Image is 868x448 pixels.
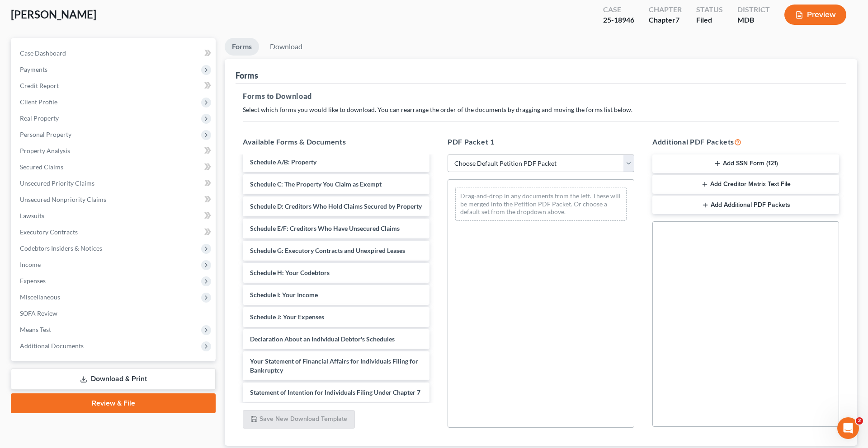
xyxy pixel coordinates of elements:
a: SOFA Review [13,305,216,322]
div: MDB [737,15,770,25]
span: Schedule J: Your Expenses [250,313,324,321]
span: Real Property [20,114,59,122]
span: Secured Claims [20,163,63,171]
span: Declaration About an Individual Debtor's Schedules [250,335,395,343]
a: Unsecured Priority Claims [13,175,216,191]
h5: Additional PDF Packets [652,136,839,147]
a: Review & File [11,393,216,413]
span: Payments [20,65,47,73]
a: Download [263,38,310,56]
div: Filed [696,15,723,25]
button: Preview [784,5,846,25]
div: Status [696,5,723,15]
span: Codebtors Insiders & Notices [20,244,102,252]
button: Add Creditor Matrix Text File [652,175,839,194]
div: Chapter [649,5,682,15]
span: Unsecured Nonpriority Claims [20,196,106,203]
a: Forms [225,38,259,56]
span: Schedule E/F: Creditors Who Have Unsecured Claims [250,224,400,232]
span: Miscellaneous [20,293,60,301]
h5: PDF Packet 1 [448,136,634,147]
h5: Forms to Download [243,91,839,102]
a: Executory Contracts [13,224,216,240]
a: Secured Claims [13,159,216,175]
span: Case Dashboard [20,49,66,57]
div: District [737,5,770,15]
span: [PERSON_NAME] [11,8,96,21]
span: Schedule I: Your Income [250,291,318,299]
span: Unsecured Priority Claims [20,179,94,187]
div: 25-18946 [603,15,634,25]
span: Income [20,261,41,268]
span: Property Analysis [20,147,70,154]
span: Executory Contracts [20,228,78,236]
span: 2 [856,417,863,425]
span: 7 [675,15,679,24]
a: Property Analysis [13,143,216,159]
span: Lawsuits [20,212,44,219]
span: Personal Property [20,131,71,138]
span: Your Statement of Financial Affairs for Individuals Filing for Bankruptcy [250,357,418,374]
p: Select which forms you would like to download. You can rearrange the order of the documents by dr... [243,105,839,114]
iframe: Intercom live chat [837,417,859,439]
div: Case [603,5,634,15]
span: Schedule G: Executory Contracts and Unexpired Leases [250,247,405,254]
span: Expenses [20,277,46,285]
span: Additional Documents [20,342,84,350]
div: Forms [236,70,258,81]
span: Means Test [20,326,51,333]
a: Unsecured Nonpriority Claims [13,191,216,208]
span: Statement of Intention for Individuals Filing Under Chapter 7 [250,388,420,396]
span: Client Profile [20,98,57,106]
span: Schedule D: Creditors Who Hold Claims Secured by Property [250,202,422,210]
span: Credit Report [20,82,59,89]
span: Schedule H: Your Codebtors [250,269,330,276]
h5: Available Forms & Documents [243,136,429,147]
div: Chapter [649,15,682,25]
a: Credit Report [13,78,216,94]
button: Add SSN Form (121) [652,154,839,173]
span: Schedule C: The Property You Claim as Exempt [250,180,382,188]
span: SOFA Review [20,309,57,317]
a: Lawsuits [13,208,216,224]
span: Schedule A/B: Property [250,158,316,166]
button: Add Additional PDF Packets [652,196,839,215]
button: Save New Download Template [243,410,355,429]
a: Case Dashboard [13,45,216,61]
div: Drag-and-drop in any documents from the left. These will be merged into the Petition PDF Packet. ... [455,187,627,221]
a: Download & Print [11,369,216,390]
